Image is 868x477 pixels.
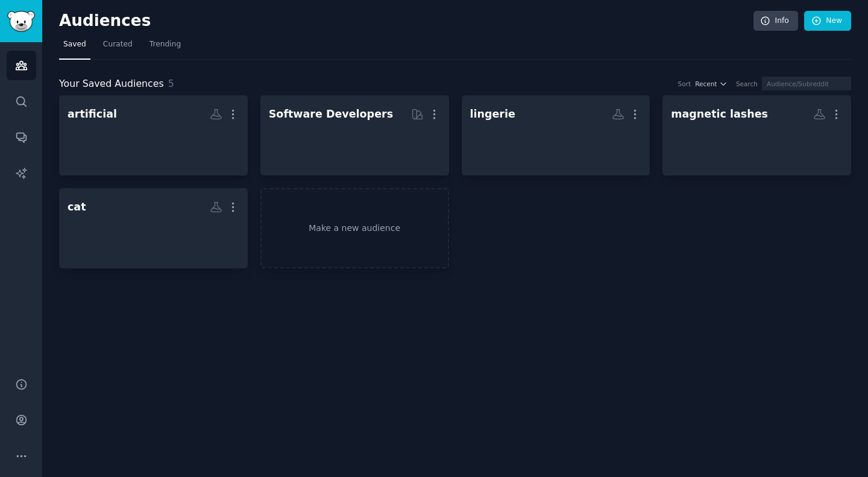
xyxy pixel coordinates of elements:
div: artificial [68,107,117,122]
a: Saved [59,35,90,60]
a: lingerie [462,95,650,175]
a: Curated [99,35,137,60]
input: Audience/Subreddit [762,77,851,90]
a: artificial [59,95,248,175]
a: Software Developers [260,95,449,175]
div: Search [736,80,758,88]
span: 5 [168,78,174,89]
img: GummySearch logo [7,11,35,32]
h2: Audiences [59,11,753,31]
a: cat [59,188,248,268]
button: Recent [695,80,728,88]
a: Make a new audience [260,188,449,268]
a: Trending [145,35,185,60]
a: magnetic lashes [662,95,851,175]
a: New [804,11,851,31]
span: Your Saved Audiences [59,77,164,92]
div: magnetic lashes [671,107,768,122]
span: Trending [149,39,181,50]
span: Recent [695,80,717,88]
a: Info [753,11,798,31]
span: Saved [63,39,86,50]
div: Software Developers [269,107,393,122]
div: cat [68,200,86,215]
span: Curated [103,39,133,50]
div: Sort [678,80,691,88]
div: lingerie [470,107,515,122]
